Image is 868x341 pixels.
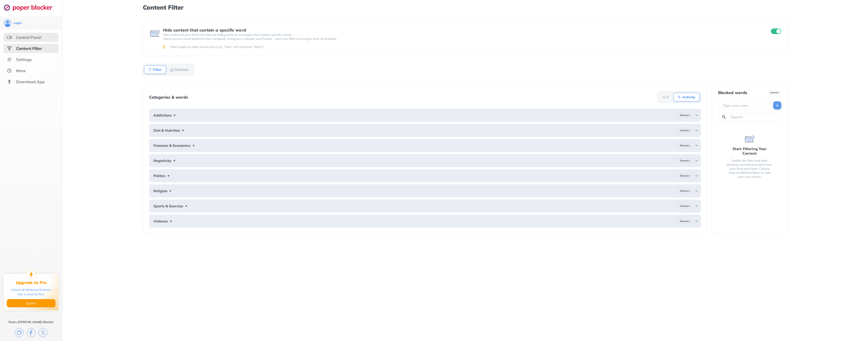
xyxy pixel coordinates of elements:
[143,4,787,11] h1: Content Filter
[153,159,171,163] b: Negativity
[4,19,12,27] img: avatar.svg
[718,90,747,95] div: Blocked words
[680,129,690,132] b: 23 words
[680,189,690,193] b: 30 words
[153,68,162,71] b: Filter
[7,57,12,62] img: settings.svg
[16,35,41,40] div: Control Panel
[7,79,12,84] img: download-app.svg
[16,46,42,51] div: Content Filter
[153,144,191,148] b: Finances & Economics
[726,147,773,156] div: Start Filtering Your Content
[730,115,779,120] input: Search
[8,320,54,324] div: Share [PERSON_NAME] Blocker
[680,159,690,162] b: 30 words
[677,95,681,99] img: Activity
[153,128,180,132] b: Diet & Nutrition
[170,45,780,49] div: Filters apply to exact words only (e.g., "Sale" will not block "Sales").
[682,96,695,99] b: Activity
[726,159,773,179] div: Enable the filter and start blocking unwanted content from your feed and chats. Choose from prede...
[722,103,769,108] input: Type your own
[170,68,174,72] img: Statistic
[18,292,44,297] div: Get 1 week for free
[39,328,47,337] img: x.svg
[16,57,32,62] div: Settings
[680,113,690,117] b: 29 words
[7,35,12,40] img: features.svg
[16,280,47,285] div: Upgrade to Pro
[27,328,36,337] img: facebook.svg
[14,21,22,25] div: Login
[16,68,26,73] div: More
[148,68,152,72] img: Filter
[175,68,189,71] b: Statistic
[680,204,690,208] b: 27 words
[15,328,24,337] img: copy.svg
[153,204,183,208] b: Sports & Exercise
[11,288,51,292] div: Unlock all advanced features
[7,68,12,73] img: about.svg
[26,270,36,279] img: upgrade-to-pro.svg
[163,33,762,37] p: Take control of your feed and chats by hiding posts or messages that contain specific words.
[4,4,58,11] img: logo-webpage.svg
[163,37,762,41] p: Works across social platforms like Facebook, Instagram, LinkedIn, and Twitter – and even filters ...
[680,219,690,223] b: 25 words
[663,96,669,99] b: A-Z
[7,299,55,307] button: Go Pro
[149,95,188,99] div: Categories & words
[153,189,167,193] b: Religion
[153,113,172,117] b: Addictions
[153,219,168,223] b: Violence
[153,174,166,178] b: Politics
[7,46,12,51] img: social-selected.svg
[163,28,762,32] div: Hide content that contain a specific word
[680,144,690,147] b: 25 words
[680,174,690,178] b: 26 words
[770,91,779,94] b: 0 words
[16,79,45,84] div: Download App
